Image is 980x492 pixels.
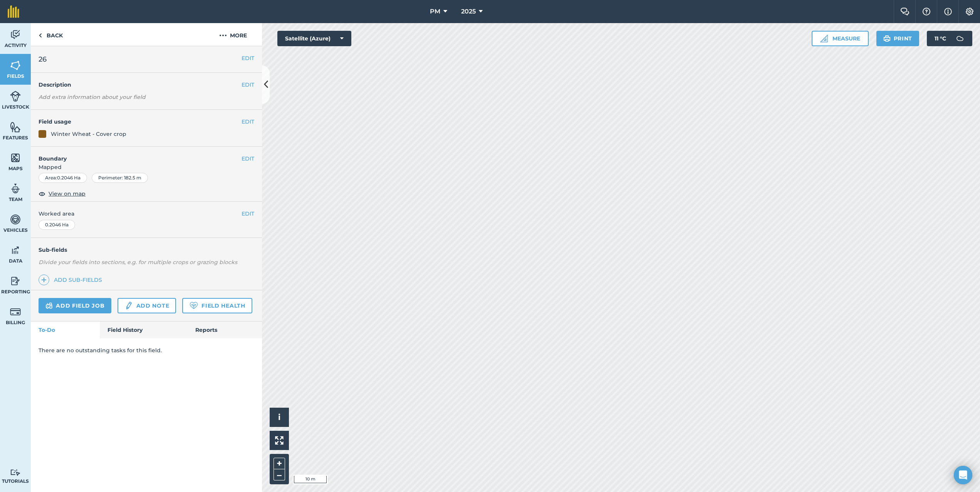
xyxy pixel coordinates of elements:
h4: Boundary [31,147,242,163]
img: Two speech bubbles overlapping with the left bubble in the forefront [900,8,910,15]
a: Reports [188,321,262,338]
img: svg+xml;base64,PD94bWwgdmVyc2lvbj0iMS4wIiBlbmNvZGluZz0idXRmLTgiPz4KPCEtLSBHZW5lcmF0b3I6IEFkb2JlIE... [10,469,21,476]
img: svg+xml;base64,PD94bWwgdmVyc2lvbj0iMS4wIiBlbmNvZGluZz0idXRmLTgiPz4KPCEtLSBHZW5lcmF0b3I6IEFkb2JlIE... [10,29,21,40]
button: More [204,23,262,46]
span: 2025 [461,7,476,16]
span: PM [430,7,440,16]
span: i [278,412,280,422]
button: EDIT [242,209,254,218]
a: Back [31,23,70,46]
div: Area : 0.2046 Ha [39,173,87,183]
img: svg+xml;base64,PHN2ZyB4bWxucz0iaHR0cDovL3d3dy53My5vcmcvMjAwMC9zdmciIHdpZHRoPSIxOSIgaGVpZ2h0PSIyNC... [883,34,891,43]
img: svg+xml;base64,PHN2ZyB4bWxucz0iaHR0cDovL3d3dy53My5vcmcvMjAwMC9zdmciIHdpZHRoPSI1NiIgaGVpZ2h0PSI2MC... [10,60,21,71]
img: svg+xml;base64,PD94bWwgdmVyc2lvbj0iMS4wIiBlbmNvZGluZz0idXRmLTgiPz4KPCEtLSBHZW5lcmF0b3I6IEFkb2JlIE... [10,275,21,287]
img: Four arrows, one pointing top left, one top right, one bottom right and the last bottom left [275,436,284,445]
img: svg+xml;base64,PHN2ZyB4bWxucz0iaHR0cDovL3d3dy53My5vcmcvMjAwMC9zdmciIHdpZHRoPSI5IiBoZWlnaHQ9IjI0Ii... [39,31,42,40]
span: Worked area [39,209,254,218]
span: 26 [39,54,47,65]
button: EDIT [242,54,254,62]
em: Add extra information about your field [39,94,146,100]
img: Ruler icon [820,35,828,42]
img: svg+xml;base64,PD94bWwgdmVyc2lvbj0iMS4wIiBlbmNvZGluZz0idXRmLTgiPz4KPCEtLSBHZW5lcmF0b3I6IEFkb2JlIE... [10,244,21,256]
img: svg+xml;base64,PD94bWwgdmVyc2lvbj0iMS4wIiBlbmNvZGluZz0idXRmLTgiPz4KPCEtLSBHZW5lcmF0b3I6IEFkb2JlIE... [10,183,21,194]
h4: Sub-fields [31,246,262,254]
em: Divide your fields into sections, e.g. for multiple crops or grazing blocks [39,259,237,266]
div: Perimeter : 182.5 m [92,173,148,183]
img: fieldmargin Logo [8,5,19,18]
a: Add note [117,298,176,313]
a: Field History [100,321,187,338]
a: Add sub-fields [39,274,105,285]
div: Open Intercom Messenger [954,466,972,484]
span: View on map [49,189,86,198]
button: Print [876,31,920,46]
img: svg+xml;base64,PHN2ZyB4bWxucz0iaHR0cDovL3d3dy53My5vcmcvMjAwMC9zdmciIHdpZHRoPSIxOCIgaGVpZ2h0PSIyNC... [39,189,45,198]
h4: Description [39,80,254,89]
img: svg+xml;base64,PHN2ZyB4bWxucz0iaHR0cDovL3d3dy53My5vcmcvMjAwMC9zdmciIHdpZHRoPSI1NiIgaGVpZ2h0PSI2MC... [10,152,21,164]
img: A question mark icon [922,8,931,15]
img: svg+xml;base64,PHN2ZyB4bWxucz0iaHR0cDovL3d3dy53My5vcmcvMjAwMC9zdmciIHdpZHRoPSIyMCIgaGVpZ2h0PSIyNC... [219,31,227,40]
button: EDIT [242,80,254,89]
img: A cog icon [965,8,974,15]
img: svg+xml;base64,PHN2ZyB4bWxucz0iaHR0cDovL3d3dy53My5vcmcvMjAwMC9zdmciIHdpZHRoPSI1NiIgaGVpZ2h0PSI2MC... [10,121,21,133]
img: svg+xml;base64,PD94bWwgdmVyc2lvbj0iMS4wIiBlbmNvZGluZz0idXRmLTgiPz4KPCEtLSBHZW5lcmF0b3I6IEFkb2JlIE... [10,90,21,102]
a: Field Health [182,298,252,313]
button: Measure [812,31,869,46]
img: svg+xml;base64,PD94bWwgdmVyc2lvbj0iMS4wIiBlbmNvZGluZz0idXRmLTgiPz4KPCEtLSBHZW5lcmF0b3I6IEFkb2JlIE... [10,306,21,318]
img: svg+xml;base64,PD94bWwgdmVyc2lvbj0iMS4wIiBlbmNvZGluZz0idXRmLTgiPz4KPCEtLSBHZW5lcmF0b3I6IEFkb2JlIE... [10,214,21,225]
button: + [274,458,285,469]
button: 11 °C [927,31,972,46]
img: svg+xml;base64,PHN2ZyB4bWxucz0iaHR0cDovL3d3dy53My5vcmcvMjAwMC9zdmciIHdpZHRoPSIxNyIgaGVpZ2h0PSIxNy... [944,7,952,16]
img: svg+xml;base64,PHN2ZyB4bWxucz0iaHR0cDovL3d3dy53My5vcmcvMjAwMC9zdmciIHdpZHRoPSIxNCIgaGVpZ2h0PSIyNC... [41,275,47,284]
button: EDIT [242,117,254,126]
button: i [270,408,289,427]
img: svg+xml;base64,PD94bWwgdmVyc2lvbj0iMS4wIiBlbmNvZGluZz0idXRmLTgiPz4KPCEtLSBHZW5lcmF0b3I6IEFkb2JlIE... [45,301,53,310]
h4: Field usage [39,117,242,126]
a: To-Do [31,321,100,338]
span: 11 ° C [935,31,946,46]
button: Satellite (Azure) [277,31,351,46]
div: Winter Wheat - Cover crop [51,130,126,138]
div: 0.2046 Ha [39,220,75,230]
span: Mapped [31,163,262,171]
button: EDIT [242,154,254,163]
a: Add field job [39,298,111,313]
img: svg+xml;base64,PD94bWwgdmVyc2lvbj0iMS4wIiBlbmNvZGluZz0idXRmLTgiPz4KPCEtLSBHZW5lcmF0b3I6IEFkb2JlIE... [952,31,968,46]
p: There are no outstanding tasks for this field. [39,346,254,355]
img: svg+xml;base64,PD94bWwgdmVyc2lvbj0iMS4wIiBlbmNvZGluZz0idXRmLTgiPz4KPCEtLSBHZW5lcmF0b3I6IEFkb2JlIE... [124,301,133,310]
button: View on map [39,189,86,198]
button: – [274,469,285,480]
